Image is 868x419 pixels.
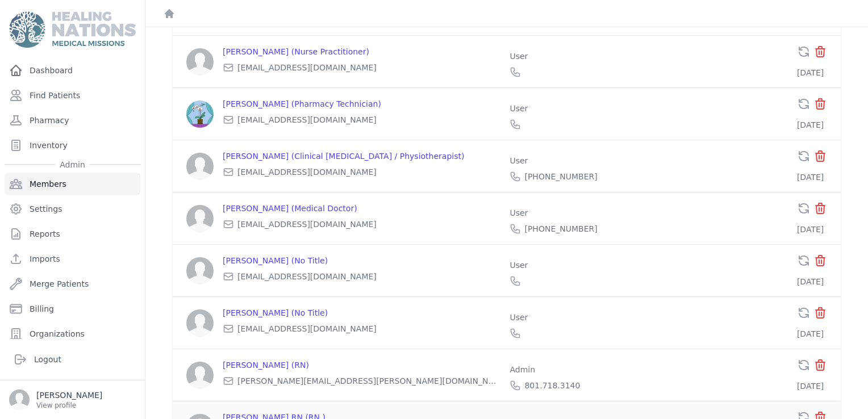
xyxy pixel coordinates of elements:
a: Settings [5,198,140,220]
a: [PERSON_NAME] (Pharmacy Technician) [EMAIL_ADDRESS][DOMAIN_NAME] User [186,98,797,130]
span: Remove Member From Organization [813,311,827,322]
span: [EMAIL_ADDRESS][DOMAIN_NAME] [237,114,377,125]
span: Re-send Invitation [797,45,811,58]
a: Pharmacy [5,109,140,132]
a: [PERSON_NAME] (No Title) [EMAIL_ADDRESS][DOMAIN_NAME] User [186,255,797,287]
p: [PERSON_NAME] (RN) [223,359,500,371]
p: Admin [510,364,787,375]
span: Re-send Invitation [797,202,811,215]
p: [PERSON_NAME] (Clinical [MEDICAL_DATA] / Physiotherapist) [223,150,500,162]
span: Remove Member From Organization [813,207,827,217]
p: [PERSON_NAME] [36,389,102,401]
span: Re-send Invitation [797,358,811,372]
span: Admin [55,159,90,170]
p: User [510,155,787,166]
a: [PERSON_NAME] (Nurse Practitioner) [EMAIL_ADDRESS][DOMAIN_NAME] User [186,46,797,78]
a: [PERSON_NAME] (Medical Doctor) [EMAIL_ADDRESS][DOMAIN_NAME] User [PHONE_NUMBER] [186,203,797,234]
span: [PHONE_NUMBER] [524,171,597,182]
span: [EMAIL_ADDRESS][DOMAIN_NAME] [237,323,377,334]
span: [EMAIL_ADDRESS][DOMAIN_NAME] [237,166,377,178]
span: Remove Member From Organization [813,50,827,61]
p: User [510,51,787,62]
span: Re-send Invitation [797,306,811,320]
span: Remove Member From Organization [813,154,827,165]
div: [DATE] [797,276,827,287]
p: [PERSON_NAME] (Nurse Practitioner) [223,46,500,57]
p: [PERSON_NAME] (No Title) [223,307,500,319]
a: [PERSON_NAME] (RN) [PERSON_NAME][EMAIL_ADDRESS][PERSON_NAME][DOMAIN_NAME] Admin 801.718.3140 [186,359,797,391]
span: Remove Member From Organization [813,259,827,270]
div: [DATE] [797,328,827,340]
a: [PERSON_NAME] (No Title) [EMAIL_ADDRESS][DOMAIN_NAME] User [186,307,797,339]
a: Organizations [5,322,140,345]
a: Members [5,173,140,195]
div: [DATE] [797,224,827,235]
a: Merge Patients [5,273,140,295]
p: User [510,312,787,323]
span: [EMAIL_ADDRESS][DOMAIN_NAME] [237,271,377,282]
span: Re-send Invitation [797,97,811,111]
span: [EMAIL_ADDRESS][DOMAIN_NAME] [237,62,377,73]
p: View profile [36,401,102,410]
span: Re-send Invitation [797,149,811,163]
img: Medical Missions EMR [9,11,135,48]
p: [PERSON_NAME] (Pharmacy Technician) [223,98,500,110]
a: [PERSON_NAME] (Clinical [MEDICAL_DATA] / Physiotherapist) [EMAIL_ADDRESS][DOMAIN_NAME] User [PHON... [186,150,797,182]
a: Dashboard [5,59,140,82]
a: Imports [5,248,140,270]
p: [PERSON_NAME] (No Title) [223,255,500,266]
a: Inventory [5,134,140,157]
div: [DATE] [797,380,827,392]
span: Remove Member From Organization [813,102,827,113]
span: [PHONE_NUMBER] [524,223,597,234]
a: Billing [5,298,140,320]
a: Logout [9,348,136,371]
a: [PERSON_NAME] View profile [9,389,136,410]
p: [PERSON_NAME] (Medical Doctor) [223,203,500,214]
span: Re-send Invitation [797,254,811,267]
span: [PERSON_NAME][EMAIL_ADDRESS][PERSON_NAME][DOMAIN_NAME] [237,375,500,387]
span: [EMAIL_ADDRESS][DOMAIN_NAME] [237,219,377,230]
a: Find Patients [5,84,140,107]
a: Reports [5,223,140,245]
div: [DATE] [797,67,827,78]
div: [DATE] [797,119,827,131]
span: 801.718.3140 [524,380,580,391]
span: Remove Member From Organization [813,363,827,374]
p: User [510,259,787,271]
div: [DATE] [797,171,827,183]
p: User [510,207,787,219]
p: User [510,103,787,114]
